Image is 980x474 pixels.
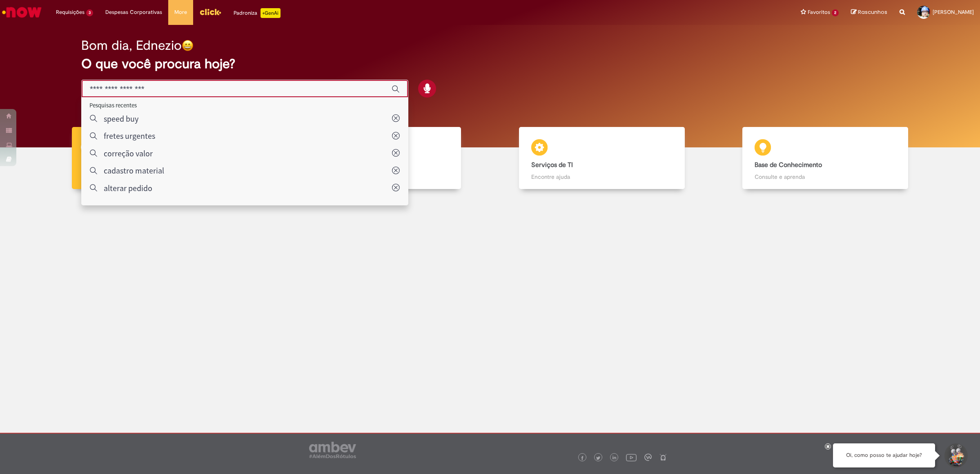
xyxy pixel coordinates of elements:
button: Iniciar Conversa de Suporte [943,443,968,468]
p: +GenAi [261,8,281,18]
span: Favoritos [808,8,830,16]
div: Oi, como posso te ajudar hoje? [833,443,935,467]
img: logo_footer_ambev_rotulo_gray.png [309,442,356,458]
span: 2 [832,9,839,16]
img: ServiceNow [1,4,43,20]
b: Base de Conhecimento [755,161,822,169]
span: [PERSON_NAME] [933,9,974,16]
div: Padroniza [234,8,281,18]
img: logo_footer_naosei.png [659,454,667,461]
p: Encontre ajuda [531,173,673,181]
img: logo_footer_twitter.png [596,456,600,460]
b: Serviços de TI [531,161,573,169]
a: Base de Conhecimento Consulte e aprenda [714,127,938,189]
a: Serviços de TI Encontre ajuda [490,127,714,189]
span: Despesas Corporativas [105,8,162,16]
h2: O que você procura hoje? [81,57,899,71]
span: 3 [86,9,93,16]
span: Requisições [56,8,85,16]
span: More [174,8,187,16]
h2: Bom dia, Ednezio [81,38,182,53]
img: happy-face.png [182,40,194,51]
a: Tirar dúvidas Tirar dúvidas com Lupi Assist e Gen Ai [43,127,267,189]
p: Consulte e aprenda [755,173,896,181]
img: click_logo_yellow_360x200.png [199,6,221,18]
img: logo_footer_workplace.png [644,454,652,461]
a: Rascunhos [851,9,887,16]
img: logo_footer_facebook.png [580,456,584,460]
img: logo_footer_youtube.png [626,452,637,463]
span: Rascunhos [858,8,887,16]
img: logo_footer_linkedin.png [612,456,617,461]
